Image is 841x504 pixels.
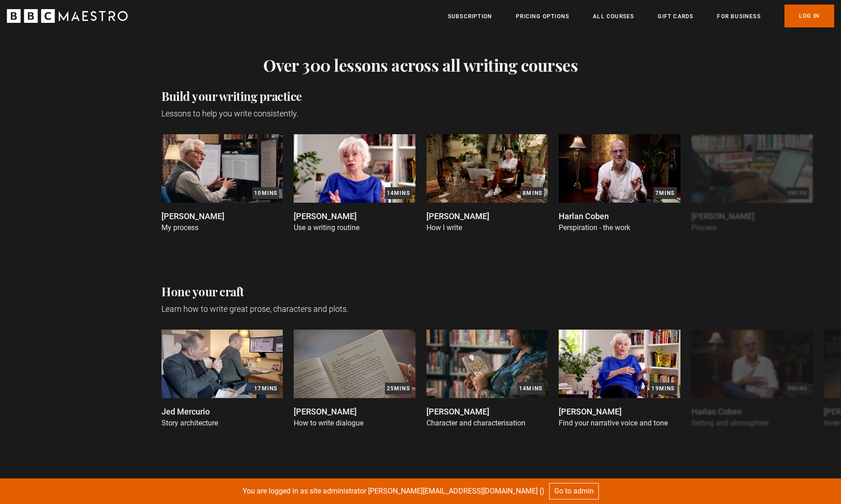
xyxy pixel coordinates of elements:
svg: BBC Maestro [7,9,128,23]
a: All Courses [593,12,634,21]
a: [PERSON_NAME] [426,211,489,221]
a: Subscription [448,12,492,21]
a: For business [717,12,760,21]
a: Pricing Options [516,12,569,21]
a: [PERSON_NAME] [691,211,754,221]
a: Log In [784,5,834,27]
h2: Over 300 lessons across all writing courses [161,55,680,74]
a: [PERSON_NAME] [426,407,489,416]
p: Learn how to write great prose, characters and plots. [161,303,680,315]
nav: Primary [448,5,834,27]
a: Go to admin [549,483,599,499]
p: Lessons to help you write consistently. [161,107,680,120]
a: Harlan Coben [691,407,742,416]
a: [PERSON_NAME] [161,211,224,221]
a: [PERSON_NAME] [294,211,357,221]
a: Harlan Coben [559,211,609,221]
a: Jed Mercurio [161,407,210,416]
h2: Build your writing practice [161,89,680,104]
h2: Hone your craft [161,284,680,299]
a: Gift Cards [658,12,693,21]
a: [PERSON_NAME] [559,407,622,416]
a: [PERSON_NAME] [294,407,357,416]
